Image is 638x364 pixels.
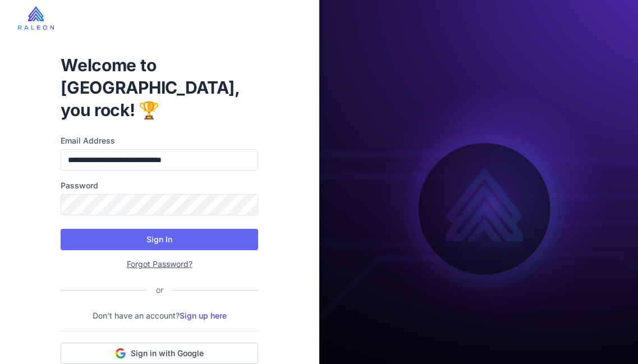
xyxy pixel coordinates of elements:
[147,284,172,296] div: or
[127,259,192,269] a: Forgot Password?
[61,179,258,192] label: Password
[61,54,258,121] h1: Welcome to [GEOGRAPHIC_DATA], you rock! 🏆
[131,348,204,359] span: Sign in with Google
[61,229,258,250] button: Sign In
[61,310,258,322] p: Don't have an account?
[18,6,54,30] img: raleon-logo-whitebg.9aac0268.jpg
[180,311,227,320] a: Sign up here
[61,343,258,364] button: Sign in with Google
[61,135,258,147] label: Email Address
